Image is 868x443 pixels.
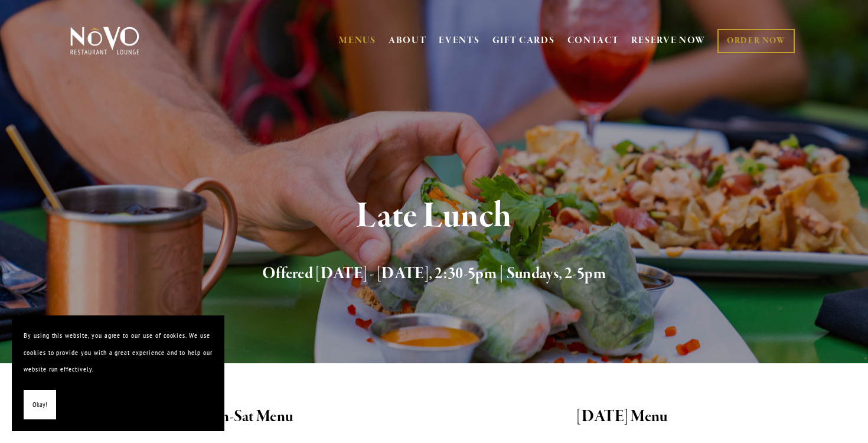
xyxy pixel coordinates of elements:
p: By using this website, you agree to our use of cookies. We use cookies to provide you with a grea... [24,327,213,378]
h2: Mon-Sat Menu [68,405,424,429]
a: RESERVE NOW [631,30,706,52]
span: Okay! [32,396,47,413]
a: GIFT CARDS [492,30,555,52]
h1: Late Lunch [90,197,778,236]
a: ABOUT [389,35,427,47]
a: CONTACT [567,30,619,52]
button: Okay! [24,390,56,420]
a: EVENTS [439,35,479,47]
h2: [DATE] Menu [444,405,800,429]
a: MENUS [339,35,376,47]
a: ORDER NOW [717,29,795,53]
section: Cookie banner [12,315,224,431]
h2: Offered [DATE] - [DATE], 2:30-5pm | Sundays, 2-5pm [90,262,778,286]
img: Novo Restaurant &amp; Lounge [68,26,142,56]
